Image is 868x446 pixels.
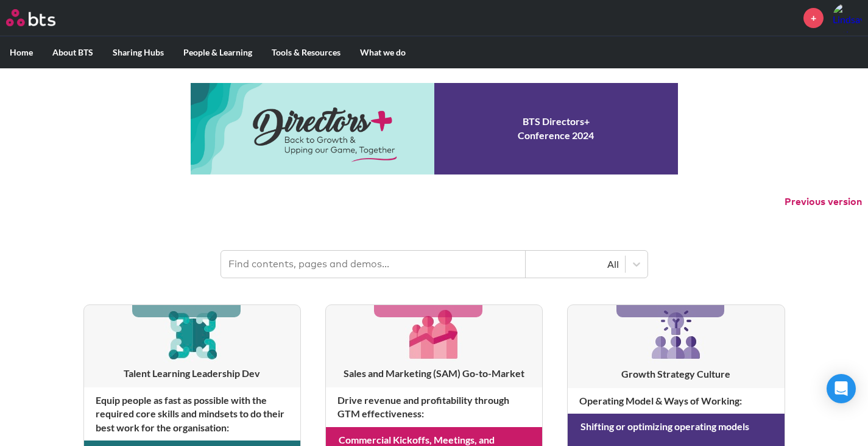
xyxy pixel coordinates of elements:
[84,387,300,441] h4: Equip people as fast as possible with the required core skills and mindsets to do their best work...
[6,9,78,26] a: Go home
[785,195,862,209] button: Previous version
[103,37,174,68] label: Sharing Hubs
[405,305,463,363] img: [object Object]
[827,374,856,403] div: Open Intercom Messenger
[326,367,542,380] h3: Sales and Marketing (SAM) Go-to-Market
[163,305,221,363] img: [object Object]
[84,367,300,380] h3: Talent Learning Leadership Dev
[568,388,784,414] h4: Operating Model & Ways of Working :
[326,387,542,427] h4: Drive revenue and profitability through GTM effectiveness :
[833,3,862,32] img: Lindsay Foy
[833,3,862,32] a: Profile
[350,37,415,68] label: What we do
[191,83,678,174] a: Conference 2024
[803,8,824,28] a: +
[174,37,262,68] label: People & Learning
[647,305,705,364] img: [object Object]
[221,251,526,278] input: Find contents, pages and demos...
[568,367,784,381] h3: Growth Strategy Culture
[43,37,103,68] label: About BTS
[532,257,619,271] div: All
[262,37,350,68] label: Tools & Resources
[6,9,55,26] img: BTS Logo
